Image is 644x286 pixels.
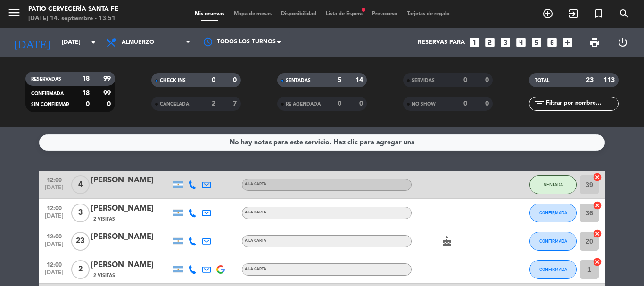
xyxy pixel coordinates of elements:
span: Mapa de mesas [229,11,276,16]
strong: 23 [586,77,594,83]
span: A LA CARTA [245,182,266,186]
i: power_settings_new [617,37,628,48]
strong: 99 [103,75,113,82]
strong: 7 [233,100,239,107]
img: google-logo.png [216,265,225,274]
i: looks_6 [546,36,558,49]
span: A LA CARTA [245,267,266,271]
span: RE AGENDADA [286,102,321,106]
span: Mis reservas [190,11,229,16]
span: SENTADAS [286,78,311,83]
span: fiber_manual_record [361,7,366,13]
input: Filtrar por nombre... [545,98,618,109]
strong: 18 [82,75,90,82]
button: CONFIRMADA [529,204,577,222]
span: 2 Visitas [93,272,115,279]
i: cancel [593,257,602,267]
span: 12:00 [42,174,66,185]
i: menu [7,6,21,20]
i: looks_3 [499,36,512,49]
strong: 0 [86,101,90,107]
span: 2 [71,260,90,279]
span: SERVIDAS [412,78,435,83]
span: 23 [71,232,90,251]
i: cancel [593,229,602,238]
i: looks_5 [530,36,543,49]
span: [DATE] [42,241,66,252]
span: NO SHOW [412,102,436,106]
span: CONFIRMADA [539,210,567,215]
span: SENTADA [544,182,563,187]
i: filter_list [534,98,545,109]
span: CONFIRMADA [31,91,64,96]
i: looks_two [484,36,496,49]
span: [DATE] [42,185,66,196]
strong: 0 [359,100,365,107]
button: CONFIRMADA [529,232,577,251]
div: No hay notas para este servicio. Haz clic para agregar una [230,137,415,148]
i: cancel [593,201,602,210]
strong: 0 [212,77,215,83]
strong: 113 [603,77,617,83]
span: Tarjetas de regalo [402,11,454,16]
span: TOTAL [535,78,549,83]
strong: 2 [212,100,215,107]
span: CONFIRMADA [539,267,567,272]
strong: 0 [107,101,113,107]
span: CANCELADA [160,102,189,106]
strong: 18 [82,90,90,97]
div: [PERSON_NAME] [91,174,171,187]
i: cake [441,236,453,247]
i: arrow_drop_down [88,37,99,48]
span: 4 [71,175,90,194]
span: Pre-acceso [367,11,402,16]
i: looks_one [468,36,480,49]
div: LOG OUT [609,28,637,57]
span: 3 [71,204,90,222]
div: [PERSON_NAME] [91,231,171,243]
strong: 0 [463,100,467,107]
span: Almuerzo [122,39,154,46]
span: A LA CARTA [245,239,266,243]
button: SENTADA [529,175,577,194]
strong: 99 [103,90,113,97]
i: cancel [593,172,602,182]
strong: 0 [338,100,341,107]
span: 12:00 [42,202,66,213]
strong: 0 [233,77,239,83]
strong: 0 [485,77,491,83]
strong: 0 [463,77,467,83]
i: turned_in_not [593,8,604,19]
i: looks_4 [515,36,527,49]
span: CHECK INS [160,78,186,83]
span: 12:00 [42,259,66,270]
div: Patio Cervecería Santa Fe [28,5,118,14]
span: [DATE] [42,270,66,280]
span: print [589,37,600,48]
i: [DATE] [7,32,57,53]
span: Lista de Espera [321,11,367,16]
span: Reservas para [418,39,465,46]
span: 2 Visitas [93,215,115,223]
i: search [619,8,630,19]
span: SIN CONFIRMAR [31,102,69,107]
div: [PERSON_NAME] [91,203,171,215]
i: add_circle_outline [542,8,553,19]
span: [DATE] [42,213,66,224]
strong: 5 [338,77,341,83]
span: Disponibilidad [276,11,321,16]
i: exit_to_app [568,8,579,19]
span: A LA CARTA [245,211,266,214]
i: add_box [561,36,574,49]
div: [DATE] 14. septiembre - 13:51 [28,14,118,24]
button: menu [7,6,21,23]
strong: 0 [485,100,491,107]
div: [PERSON_NAME] [91,259,171,271]
span: 12:00 [42,230,66,241]
strong: 14 [355,77,365,83]
span: CONFIRMADA [539,238,567,244]
button: CONFIRMADA [529,260,577,279]
span: RESERVADAS [31,77,61,82]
